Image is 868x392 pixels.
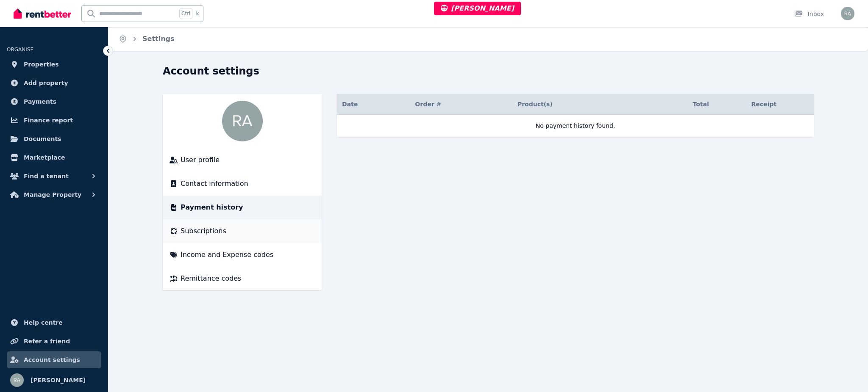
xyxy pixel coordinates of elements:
[181,202,243,213] span: Payment history
[841,7,854,20] img: Rochelle Alvarez
[640,94,714,115] th: Total
[7,75,101,91] a: Add property
[170,155,315,165] a: User profile
[24,317,63,328] span: Help centre
[24,336,70,346] span: Refer a friend
[170,179,315,189] a: Contact information
[163,64,259,78] h1: Account settings
[24,355,80,365] span: Account settings
[415,100,441,108] span: Order #
[181,179,248,189] span: Contact information
[181,250,273,260] span: Income and Expense codes
[7,112,101,129] a: Finance report
[181,226,226,236] span: Subscriptions
[7,130,101,147] a: Documents
[7,351,101,368] a: Account settings
[170,250,315,260] a: Income and Expense codes
[794,10,824,18] div: Inbox
[512,94,640,115] th: Product(s)
[7,168,101,185] button: Find a tenant
[142,35,175,43] a: Settings
[441,4,514,12] span: [PERSON_NAME]
[14,7,71,20] img: RentBetter
[24,78,68,88] span: Add property
[7,333,101,350] a: Refer a friend
[24,171,69,181] span: Find a tenant
[24,97,56,107] span: Payments
[7,314,101,331] a: Help centre
[222,101,263,141] img: Rochelle Alvarez
[24,115,73,125] span: Finance report
[24,152,65,163] span: Marketplace
[179,8,192,19] span: Ctrl
[24,59,59,69] span: Properties
[10,373,24,387] img: Rochelle Alvarez
[31,375,86,385] span: [PERSON_NAME]
[170,273,315,284] a: Remittance codes
[714,94,814,115] th: Receipt
[181,155,220,165] span: User profile
[7,149,101,166] a: Marketplace
[7,56,101,73] a: Properties
[24,134,61,144] span: Documents
[196,10,199,17] span: k
[108,27,185,51] nav: Breadcrumb
[170,226,315,236] a: Subscriptions
[7,47,33,52] span: ORGANISE
[7,186,101,203] button: Manage Property
[24,190,81,200] span: Manage Property
[7,93,101,110] a: Payments
[170,202,315,213] a: Payment history
[337,115,814,137] td: No payment history found.
[337,94,410,115] th: Date
[181,273,241,284] span: Remittance codes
